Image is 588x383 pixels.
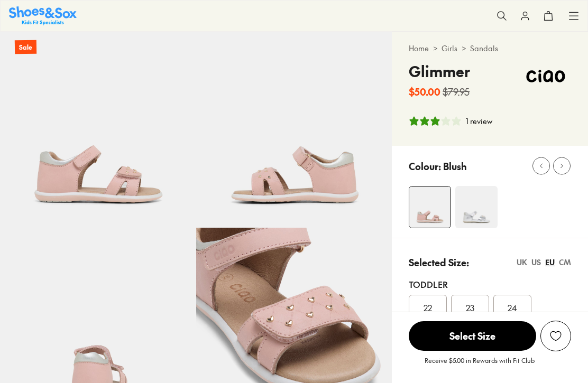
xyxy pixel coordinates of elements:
img: SNS_Logo_Responsive.svg [9,6,77,25]
span: Select Size [409,321,536,351]
div: CM [559,257,571,268]
button: 3 stars, 1 ratings [409,116,492,127]
img: 4-515610_1 [455,186,498,228]
p: Receive $5.00 in Rewards with Fit Club [425,356,535,375]
a: Shoes & Sox [9,6,77,25]
button: Add to Wishlist [540,321,571,351]
span: 22 [424,301,432,314]
p: Sale [15,40,36,54]
p: Colour: [409,159,441,173]
img: 4-515607_1 [409,186,451,228]
span: 23 [466,301,474,314]
img: Vendor logo [520,60,571,92]
span: 24 [508,301,517,314]
p: Selected Size: [409,255,469,269]
div: US [531,257,541,268]
a: Sandals [470,43,498,54]
s: $79.95 [443,85,470,99]
div: > > [409,43,571,54]
p: Blush [443,159,467,173]
h4: Glimmer [409,60,470,82]
div: Toddler [409,278,571,291]
div: 1 review [466,116,492,127]
div: EU [545,257,555,268]
b: $50.00 [409,85,440,99]
a: Home [409,43,429,54]
a: Girls [442,43,457,54]
img: 5-515608_1 [196,32,392,228]
div: UK [517,257,527,268]
button: Select Size [409,321,536,351]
